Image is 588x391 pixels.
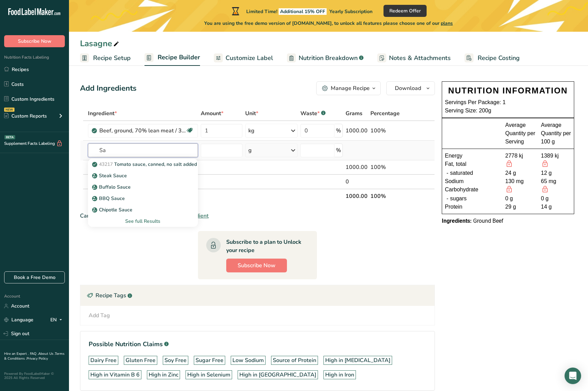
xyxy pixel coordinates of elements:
div: Add Ingredients [80,83,137,94]
span: Protein [445,203,462,211]
a: 43217Tomato sauce, canned, no salt added [88,159,198,170]
span: plans [441,20,453,27]
a: Terms & Conditions . [4,351,64,361]
div: Limited Time! [230,7,372,15]
a: Customize Label [214,50,273,66]
div: Waste [300,109,326,118]
span: Recipe Builder [158,53,200,62]
div: Beef, ground, 70% lean meat / 30% fat, raw [99,127,186,135]
span: Energy [445,152,462,160]
span: saturated [450,169,473,177]
div: 24 g [505,169,536,177]
div: EN [50,316,65,324]
div: High in Selenium [187,371,230,379]
span: Customize Label [226,53,273,63]
div: Low Sodium [232,356,264,364]
span: You are using the free demo version of [DOMAIN_NAME], to unlock all features please choose one of... [204,20,453,27]
p: BBQ Sauce [93,195,125,202]
div: 1389 kj [541,152,571,160]
div: Lasagne [80,37,120,50]
input: Add Ingredient [88,143,198,157]
div: 29 g [505,203,536,211]
div: Source of Protein [273,356,316,364]
a: Chipotle Sauce [88,204,198,215]
a: Notes & Attachments [377,50,451,66]
div: 130 mg [505,177,536,186]
div: High in Vitamin B 6 [90,371,140,379]
span: Sodium [445,177,464,186]
button: Download [386,81,435,95]
div: 1000.00 [346,163,368,171]
button: Manage Recipe [316,81,381,95]
div: kg [248,127,255,135]
a: BBQ Sauce [88,193,198,204]
span: Nutrition Breakdown [299,53,358,63]
div: 0 g [505,194,536,203]
span: Notes & Attachments [389,53,451,63]
th: Net Totals [87,189,345,203]
div: Average Quantity per 100 g [541,121,571,146]
span: Recipe Costing [478,53,520,63]
div: Recipe Tags [80,285,435,306]
div: Soy Free [165,356,187,364]
button: Subscribe Now [226,259,287,272]
a: About Us . [38,351,55,356]
div: g [248,146,252,154]
div: 65 mg [541,177,571,186]
div: High in [MEDICAL_DATA] [325,356,390,364]
span: Unit [245,109,258,118]
div: Manage Recipe [331,84,370,92]
a: Nutrition Breakdown [287,50,363,66]
div: See full Results [88,215,198,227]
div: High in Iron [325,371,354,379]
div: NEW [4,108,14,112]
p: Buffalo Sauce [93,183,131,191]
a: Buffalo Sauce [88,181,198,193]
h1: Possible Nutrition Claims [89,340,426,349]
span: Ingredients: [442,218,472,224]
div: Add Tag [89,311,110,320]
span: sugars [450,194,467,203]
p: Tomato sauce, canned, no salt added [93,161,197,168]
div: BETA [4,135,15,139]
div: Dairy Free [90,356,117,364]
span: Amount [201,109,223,118]
span: Percentage [370,109,400,118]
div: Custom Reports [4,112,47,120]
a: FAQ . [30,351,38,356]
button: Redeem Offer [383,5,427,17]
div: 100% [370,163,402,171]
div: 2778 kj [505,152,536,160]
div: - [445,194,450,203]
span: Carbohydrate [445,186,478,194]
div: 0 g [541,194,571,203]
p: Steak Sauce [93,172,127,179]
div: High in Zinc [149,371,178,379]
div: Servings Per Package: 1 [445,98,571,107]
div: Powered By FoodLabelMaker © 2025 All Rights Reserved [4,372,65,380]
span: Redeem Offer [389,7,421,14]
div: Gluten Free [126,356,156,364]
span: Download [395,84,421,92]
div: Serving Size: 200g [445,107,571,115]
span: Yearly Subscription [329,8,372,15]
div: 100% [370,127,402,135]
span: Recipe Setup [93,53,131,63]
span: Subscribe Now [18,38,51,45]
a: Recipe Costing [465,50,520,66]
div: 0 [346,178,368,186]
a: Language [4,314,33,326]
a: Recipe Builder [144,50,200,66]
a: Book a Free Demo [4,271,65,283]
div: Average Quantity per Serving [505,121,536,146]
div: Can't find your ingredient? [80,212,435,220]
th: 1000.00 [344,189,369,203]
div: High in [GEOGRAPHIC_DATA] [239,371,316,379]
span: Additional 15% OFF [279,8,327,15]
div: Subscribe to a plan to Unlock your recipe [226,238,303,254]
a: Privacy Policy [27,356,48,361]
span: Grams [346,109,362,118]
span: 43217 [99,161,113,168]
span: Ingredient [88,109,117,118]
div: Open Intercom Messenger [565,368,581,384]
